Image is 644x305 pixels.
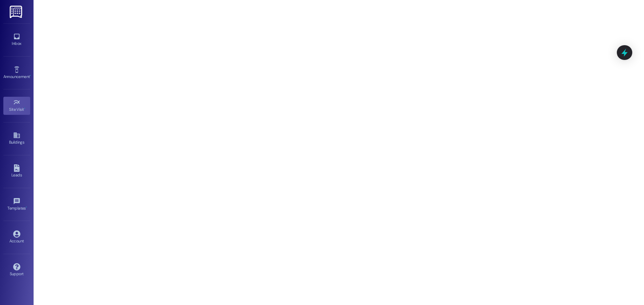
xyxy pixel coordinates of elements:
[3,261,30,279] a: Support
[3,97,30,115] a: Site Visit •
[24,106,25,111] span: •
[3,162,30,180] a: Leads
[3,31,30,49] a: Inbox
[26,205,27,210] span: •
[3,130,30,148] a: Buildings
[3,196,30,214] a: Templates •
[10,6,23,18] img: ResiDesk Logo
[30,73,31,78] span: •
[3,228,30,246] a: Account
